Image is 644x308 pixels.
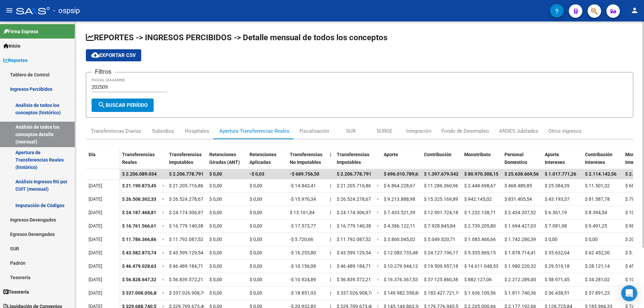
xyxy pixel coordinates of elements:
[545,223,567,229] span: $ 7.081,98
[585,196,610,202] span: $ 81.587,78
[585,290,610,296] span: $ 57.891,23
[377,210,380,215] span: =
[464,263,498,269] span: $ 14.611.048,53
[91,51,99,59] mat-icon: cloud_download
[424,152,451,157] span: Contribución
[330,152,331,157] span: |
[89,263,102,269] span: [DATE]
[250,237,262,242] span: $ 0,00
[377,223,380,229] span: =
[631,6,639,14] mat-icon: person
[330,183,331,188] span: |
[504,183,532,188] span: $ 468.489,85
[384,152,398,157] span: Aporte
[290,196,316,202] span: -$ 15.976,34
[53,3,80,18] span: - ospsip
[209,171,222,177] span: $ 0,00
[424,183,458,188] span: $ 11.286.360,96
[89,237,102,242] span: [DATE]
[337,223,371,229] span: $ 16.779.140,38
[377,127,392,135] div: SURGE
[209,183,222,188] span: $ 0,00
[169,237,203,242] span: $ 11.792.087,52
[585,210,607,215] span: $ 8.394,54
[377,183,380,188] span: =
[334,147,374,176] datatable-header-cell: Transferencias Imputables
[152,127,174,135] div: Subsidios
[330,250,331,255] span: |
[504,223,536,229] span: $ 1.694.427,03
[545,171,576,177] span: $ 1.017.771,26
[377,277,380,282] span: =
[290,152,322,165] span: Transferencias No Imputables
[98,101,106,109] mat-icon: search
[209,237,222,242] span: $ 0,00
[92,67,115,76] h3: Filtros
[502,147,542,176] datatable-header-cell: Personal Domestico
[545,250,570,255] span: $ 35.632,04
[585,250,610,255] span: $ 62.452,30
[185,127,209,135] div: Hospitales
[166,147,207,176] datatable-header-cell: Transferencias Imputables
[122,152,155,165] span: Transferencias Reales
[209,277,222,282] span: $ 0,00
[424,290,461,296] span: $ 183.427.721,19
[548,127,582,135] div: Otros ingresos
[384,263,418,269] span: $ 10.279.944,12
[337,290,374,296] span: $ 337.026.908,76
[377,263,380,269] span: =
[169,152,202,165] span: Transferencias Imputables
[424,223,455,229] span: $ 7.928.845,84
[377,290,380,296] span: =
[122,277,156,282] span: $ 56.828.647,32
[209,250,222,255] span: $ 0,00
[381,147,421,176] datatable-header-cell: Aporte
[377,196,380,202] span: =
[169,290,206,296] span: $ 337.026.908,76
[337,237,371,242] span: $ 11.792.087,52
[504,171,539,177] span: $ 25.638.669,56
[290,277,316,282] span: -$ 10.924,89
[169,250,203,255] span: $ 43.599.129,54
[504,277,536,282] span: $ 2.212.289,00
[464,183,496,188] span: $ 2.448.698,67
[464,196,492,202] span: $ 942.145,02
[162,250,165,255] span: =
[337,263,371,269] span: $ 46.489.184,71
[91,52,136,58] span: Exportar CSV
[384,196,415,202] span: $ 9.213.888,98
[290,223,316,229] span: -$ 17.573,77
[98,102,148,108] span: Buscar Período
[504,152,527,165] span: Personal Domestico
[250,183,262,188] span: $ 0,00
[169,223,203,229] span: $ 16.779.140,38
[250,250,262,255] span: $ 0,00
[621,285,637,301] div: Open Intercom Messenger
[209,263,222,269] span: $ 0,00
[585,237,598,242] span: $ 0,00
[464,223,496,229] span: $ 2.739.205,80
[384,171,421,177] span: $ 696.010.789,63
[330,277,331,282] span: |
[464,152,491,157] span: Monotributo
[545,290,570,296] span: $ 36.438,51
[424,250,458,255] span: $ 24.127.196,17
[162,183,165,188] span: =
[89,290,102,296] span: [DATE]
[582,147,623,176] datatable-header-cell: Contribución Intereses
[504,210,536,215] span: $ 2.434.207,52
[122,250,156,255] span: $ 43.582.873,74
[169,196,203,202] span: $ 26.524.278,67
[169,277,203,282] span: $ 56.839.572,21
[209,196,222,202] span: $ 0,00
[424,237,455,242] span: $ 5.049.520,71
[290,263,316,269] span: -$ 10.156,08
[250,223,262,229] span: $ 0,00
[542,147,582,176] datatable-header-cell: Aporte Intereses
[384,277,418,282] span: $ 16.376.367,53
[504,290,536,296] span: $ 1.811.740,36
[384,237,415,242] span: $ 3.860.045,02
[3,57,28,64] span: Reportes
[330,290,331,296] span: |
[337,183,371,188] span: $ 21.205.716,86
